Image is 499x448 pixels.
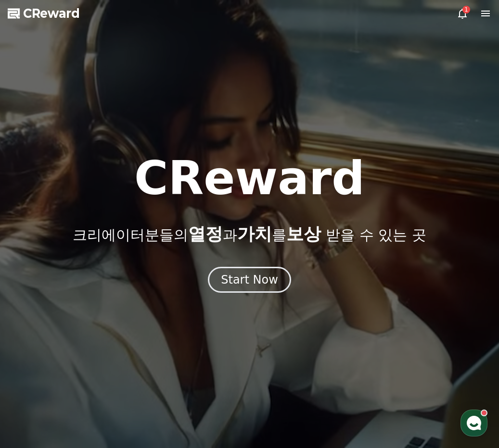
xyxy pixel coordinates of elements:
[188,224,223,244] span: 열정
[8,6,80,21] a: CReward
[462,6,470,13] div: 1
[64,305,124,329] a: 대화
[149,319,160,327] span: 설정
[286,224,321,244] span: 보상
[30,319,36,327] span: 홈
[457,8,468,19] a: 1
[134,155,365,201] h1: CReward
[73,224,426,244] p: 크리에이터분들의 과 를 받을 수 있는 곳
[208,276,291,286] a: Start Now
[208,267,291,293] button: Start Now
[23,6,80,21] span: CReward
[221,272,278,287] div: Start Now
[88,320,100,327] span: 대화
[124,305,185,329] a: 설정
[237,224,272,244] span: 가치
[3,305,64,329] a: 홈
